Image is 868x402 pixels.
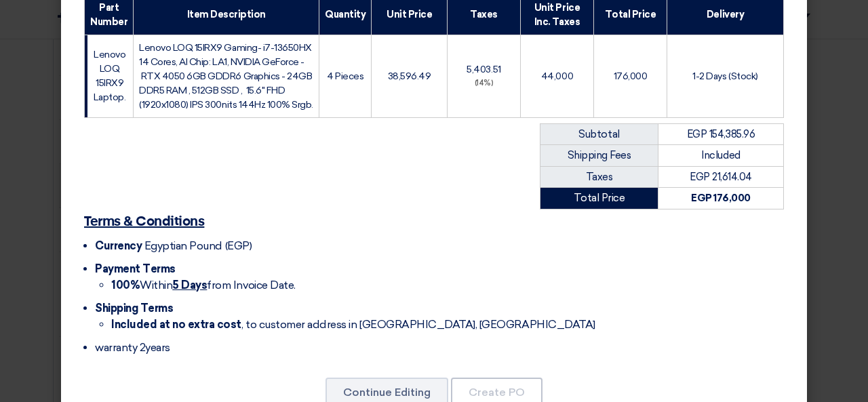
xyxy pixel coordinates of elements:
td: Total Price [540,188,658,209]
span: Within from Invoice Date. [111,279,296,292]
strong: 100% [111,279,140,292]
span: EGP 21,614.04 [690,171,752,183]
span: Shipping Terms [95,302,173,315]
span: 4 Pieces [327,71,363,82]
span: Currency [95,239,142,252]
td: Lenovo LOQ 15IRX9 Laptop. [85,35,134,117]
td: Shipping Fees [540,145,658,167]
span: Lenovo LOQ 15IRX9 Gaming- i7-13650HX 14 Cores, AI Chip: LA1, NVIDIA GeForce - RTX 4050 6GB GDDR6 ... [139,42,313,110]
u: Terms & Conditions [84,215,204,228]
span: 38,596.49 [388,71,431,82]
td: Subtotal [540,123,658,145]
li: , to customer address in [GEOGRAPHIC_DATA], [GEOGRAPHIC_DATA] [111,317,784,333]
span: 1-2 Days (Stock) [692,71,757,82]
td: EGP 154,385.96 [658,123,783,145]
span: Included [701,149,740,161]
strong: Included at no extra cost [111,318,241,331]
span: 5,403.51 [467,64,500,75]
li: warranty 2years [95,340,784,356]
span: 176,000 [614,71,648,82]
span: Egyptian Pound (EGP) [144,239,252,252]
u: 5 Days [172,279,207,292]
span: Payment Terms [95,262,176,275]
td: Taxes [540,166,658,188]
strong: EGP 176,000 [691,192,751,204]
div: (14%) [453,78,515,89]
span: 44,000 [541,71,573,82]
